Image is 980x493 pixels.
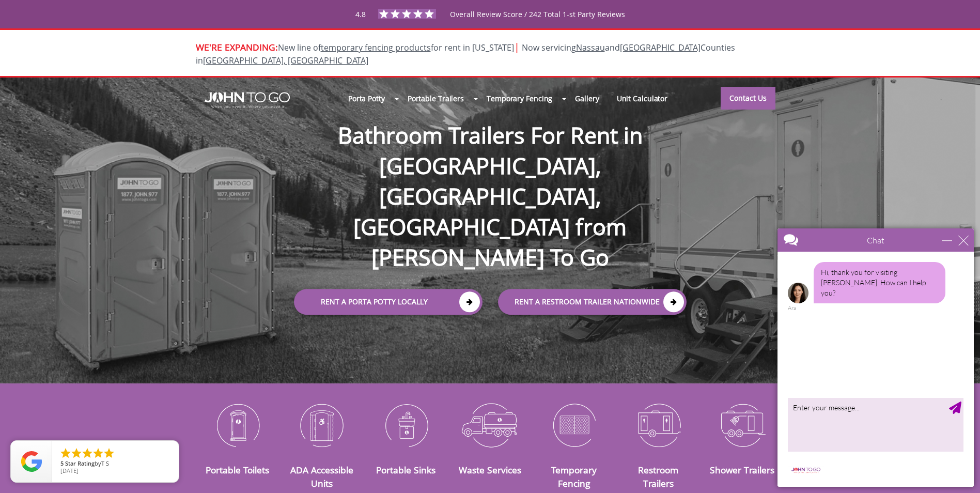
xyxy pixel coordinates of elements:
[514,40,520,54] span: |
[638,464,678,489] a: Restroom Trailers
[205,92,290,109] img: JOHN to go
[721,87,775,110] a: Contact Us
[103,447,115,459] li: 
[339,87,394,110] a: Porta Potty
[70,447,83,459] li: 
[608,87,677,110] a: Unit Calculator
[576,42,605,53] a: Nassau
[92,447,104,459] li: 
[355,9,366,19] span: 4.8
[204,398,272,452] img: Portable-Toilets-icon_N.png
[708,398,777,452] img: Shower-Trailers-icon_N.png
[371,398,440,452] img: Portable-Sinks-icon_N.png
[196,42,735,66] span: New line of for rent in [US_STATE]
[21,451,42,472] img: Review Rating
[399,87,473,110] a: Portable Trailers
[60,460,170,468] span: by
[321,42,431,53] a: temporary fencing products
[284,87,697,273] h1: Bathroom Trailers For Rent in [GEOGRAPHIC_DATA], [GEOGRAPHIC_DATA], [GEOGRAPHIC_DATA] from [PERSO...
[459,464,521,476] a: Waste Services
[206,464,269,476] a: Portable Toilets
[566,87,608,110] a: Gallery
[771,222,980,493] iframe: Live Chat Box
[450,9,625,40] span: Overall Review Score / 242 Total 1-st Party Reviews
[540,398,609,452] img: Temporary-Fencing-cion_N.png
[60,467,79,474] span: [DATE]
[203,55,368,66] a: [GEOGRAPHIC_DATA], [GEOGRAPHIC_DATA]
[196,41,278,53] span: WE'RE EXPANDING:
[59,447,72,459] li: 
[294,289,483,315] a: Rent a Porta Potty Locally
[710,464,774,476] a: Shower Trailers
[551,464,597,489] a: Temporary Fencing
[290,464,353,489] a: ADA Accessible Units
[478,87,561,110] a: Temporary Fencing
[65,459,95,467] span: Star Rating
[81,447,94,459] li: 
[196,42,735,66] span: Now servicing and Counties in
[456,398,524,452] img: Waste-Services-icon_N.png
[376,464,435,476] a: Portable Sinks
[624,398,693,452] img: Restroom-Trailers-icon_N.png
[60,459,64,467] span: 5
[287,398,356,452] img: ADA-Accessible-Units-icon_N.png
[101,459,109,467] span: T S
[498,289,687,315] a: rent a RESTROOM TRAILER Nationwide
[620,42,701,53] a: [GEOGRAPHIC_DATA]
